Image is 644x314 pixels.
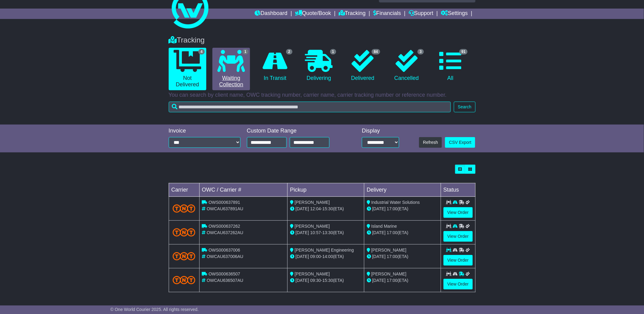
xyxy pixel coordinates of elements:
[387,254,398,259] span: 17:00
[344,48,381,84] a: 84 Delivered
[295,271,330,276] span: [PERSON_NAME]
[387,206,398,211] span: 17:00
[372,278,386,283] span: [DATE]
[207,278,243,283] span: OWCAU636507AU
[295,9,331,19] a: Quote/Book
[367,230,438,236] div: (ETA)
[208,248,240,252] span: OWS000637006
[295,224,330,229] span: [PERSON_NAME]
[322,278,333,283] span: 15:30
[419,137,442,148] button: Refresh
[208,200,240,205] span: OWS000637891
[339,9,366,19] a: Tracking
[443,255,473,266] a: View Order
[322,230,333,235] span: 13:30
[212,48,250,90] a: 1 Waiting Collection
[371,224,397,229] span: Island Marine
[166,36,479,45] div: Tracking
[173,204,196,213] img: TNT_Domestic.png
[173,228,196,237] img: TNT_Domestic.png
[207,230,243,235] span: OWCAU637262AU
[387,230,398,235] span: 17:00
[295,200,330,205] span: [PERSON_NAME]
[371,200,420,205] span: Industrial Water Solutions
[418,49,424,54] span: 3
[409,9,433,19] a: Support
[296,254,309,259] span: [DATE]
[372,49,380,54] span: 84
[255,9,288,19] a: Dashboard
[296,230,309,235] span: [DATE]
[362,128,399,134] div: Display
[242,49,249,54] span: 1
[367,277,438,284] div: (ETA)
[169,128,241,134] div: Invoice
[322,254,333,259] span: 14:00
[443,207,473,218] a: View Order
[388,48,425,84] a: 3 Cancelled
[310,206,321,211] span: 12:04
[290,277,362,284] div: - (ETA)
[373,9,401,19] a: Financials
[432,48,469,84] a: 91 All
[110,307,199,312] span: © One World Courier 2025. All rights reserved.
[330,49,337,54] span: 1
[371,271,407,276] span: [PERSON_NAME]
[445,137,475,148] a: CSV Export
[256,48,294,84] a: 2 In Transit
[207,206,243,211] span: OWCAU637891AU
[454,102,475,112] button: Search
[290,230,362,236] div: - (ETA)
[372,206,386,211] span: [DATE]
[367,253,438,260] div: (ETA)
[443,279,473,290] a: View Order
[372,254,386,259] span: [DATE]
[207,254,243,259] span: OWCAU637006AU
[322,206,333,211] span: 15:30
[208,271,240,276] span: OWS000636507
[290,253,362,260] div: - (ETA)
[169,183,199,197] td: Carrier
[286,49,293,54] span: 2
[296,278,309,283] span: [DATE]
[443,231,473,242] a: View Order
[247,128,345,134] div: Custom Date Range
[441,183,475,197] td: Status
[296,206,309,211] span: [DATE]
[371,248,407,252] span: [PERSON_NAME]
[372,230,386,235] span: [DATE]
[208,224,240,229] span: OWS000637262
[459,49,468,54] span: 91
[288,183,364,197] td: Pickup
[310,278,321,283] span: 09:30
[300,48,338,84] a: 1 Delivering
[173,252,196,260] img: TNT_Domestic.png
[169,92,476,99] p: You can search by client name, OWC tracking number, carrier name, carrier tracking number or refe...
[198,49,205,54] span: 4
[364,183,441,197] td: Delivery
[387,278,398,283] span: 17:00
[367,206,438,212] div: (ETA)
[169,48,206,90] a: 4 Not Delivered
[295,248,354,252] span: [PERSON_NAME] Engineering
[290,206,362,212] div: - (ETA)
[310,254,321,259] span: 09:00
[173,276,196,284] img: TNT_Domestic.png
[310,230,321,235] span: 10:57
[199,183,288,197] td: OWC / Carrier #
[441,9,468,19] a: Settings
